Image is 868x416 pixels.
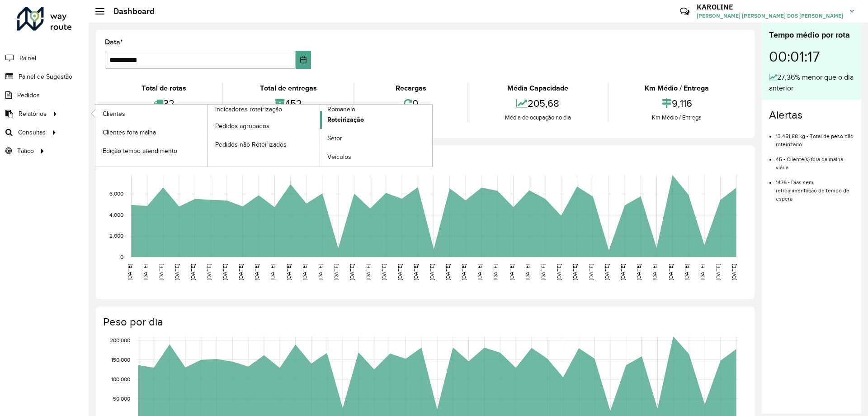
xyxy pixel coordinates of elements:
[445,264,451,280] text: [DATE]
[429,264,435,280] text: [DATE]
[103,109,125,119] span: Clientes
[476,264,482,280] text: [DATE]
[675,2,694,21] a: Contato Rápido
[509,264,514,280] text: [DATE]
[381,264,387,280] text: [DATE]
[357,94,465,113] div: 0
[222,264,228,280] text: [DATE]
[103,146,177,156] span: Edição tempo atendimento
[17,146,34,156] span: Tático
[540,264,546,280] text: [DATE]
[19,109,47,119] span: Relatórios
[461,264,467,280] text: [DATE]
[333,264,339,280] text: [DATE]
[105,37,123,48] label: Data
[215,140,287,149] span: Pedidos não Roteirizados
[668,264,674,280] text: [DATE]
[109,233,123,239] text: 2,000
[174,264,180,280] text: [DATE]
[769,41,854,72] div: 00:01:17
[349,264,355,280] text: [DATE]
[127,264,132,280] text: [DATE]
[697,3,843,11] h3: KAROLINE
[226,94,351,113] div: 452
[731,264,737,280] text: [DATE]
[208,117,320,135] a: Pedidos agrupados
[19,53,36,63] span: Painel
[471,113,605,122] div: Média de ocupação no dia
[190,264,196,280] text: [DATE]
[109,212,123,218] text: 4,000
[776,148,854,172] li: 45 - Cliente(s) fora da malha viária
[684,264,689,280] text: [DATE]
[769,72,854,94] div: 27,36% menor que o dia anterior
[120,254,123,260] text: 0
[588,264,594,280] text: [DATE]
[17,91,40,100] span: Pedidos
[110,337,130,343] text: 200,000
[296,51,311,69] button: Choose Date
[651,264,657,280] text: [DATE]
[320,148,432,166] a: Veículos
[107,83,220,94] div: Total de rotas
[327,115,364,124] span: Roteirização
[620,264,626,280] text: [DATE]
[18,128,46,137] span: Consultas
[556,264,562,280] text: [DATE]
[226,83,351,94] div: Total de entregas
[103,128,156,137] span: Clientes fora malha
[611,83,743,94] div: Km Médio / Entrega
[776,125,854,148] li: 13.451,88 kg - Total de peso não roteirizado
[320,129,432,148] a: Setor
[769,29,854,41] div: Tempo médio por rota
[95,123,208,141] a: Clientes fora malha
[142,264,148,280] text: [DATE]
[320,111,432,129] a: Roteirização
[317,264,323,280] text: [DATE]
[238,264,244,280] text: [DATE]
[111,357,130,363] text: 150,000
[365,264,371,280] text: [DATE]
[215,121,269,131] span: Pedidos agrupados
[611,113,743,122] div: Km Médio / Entrega
[715,264,721,280] text: [DATE]
[636,264,642,280] text: [DATE]
[286,264,292,280] text: [DATE]
[302,264,307,280] text: [DATE]
[109,191,123,197] text: 6,000
[471,94,605,113] div: 205,68
[95,142,208,160] a: Edição tempo atendimento
[471,83,605,94] div: Média Capacidade
[327,134,342,143] span: Setor
[327,105,355,114] span: Romaneio
[269,264,275,280] text: [DATE]
[111,376,130,382] text: 100,000
[107,94,220,113] div: 32
[327,152,351,162] span: Veículos
[357,83,465,94] div: Recargas
[254,264,259,280] text: [DATE]
[104,6,155,16] h2: Dashboard
[492,264,498,280] text: [DATE]
[103,316,745,329] h4: Peso por dia
[604,264,610,280] text: [DATE]
[397,264,403,280] text: [DATE]
[776,172,854,203] li: 1476 - Dias sem retroalimentação de tempo de espera
[113,396,130,402] text: 50,000
[524,264,530,280] text: [DATE]
[769,109,854,122] h4: Alertas
[158,264,164,280] text: [DATE]
[206,264,212,280] text: [DATE]
[215,105,282,114] span: Indicadores roteirização
[611,94,743,113] div: 9,116
[699,264,705,280] text: [DATE]
[413,264,419,280] text: [DATE]
[208,105,433,167] a: Romaneio
[572,264,578,280] text: [DATE]
[95,105,320,167] a: Indicadores roteirização
[208,135,320,153] a: Pedidos não Roteirizados
[697,12,843,20] span: [PERSON_NAME] [PERSON_NAME] DOS [PERSON_NAME]
[19,72,72,81] span: Painel de Sugestão
[95,105,208,123] a: Clientes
